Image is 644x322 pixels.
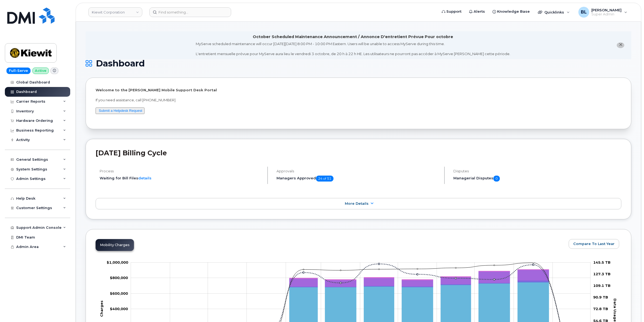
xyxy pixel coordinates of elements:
tspan: $600,000 [110,291,128,295]
li: Waiting for Bill Files [100,176,263,181]
h4: Approvals [277,169,440,173]
tspan: Charges [99,300,104,317]
g: $0 [110,307,128,311]
g: $0 [110,276,128,280]
tspan: 127.3 TB [593,272,611,276]
g: $0 [107,260,128,264]
h4: Disputes [453,169,621,173]
button: Submit a Helpdesk Request [96,108,144,114]
span: More Details [345,202,369,206]
a: Submit a Helpdesk Request [99,109,142,113]
tspan: Data Usage [613,298,617,321]
iframe: Messenger Launcher [621,298,640,318]
g: $0 [110,291,128,295]
tspan: 72.8 TB [593,307,608,311]
tspan: $1,000,000 [107,260,128,264]
span: 0 [493,176,500,182]
p: If you need assistance, call [PHONE_NUMBER] [96,98,621,103]
tspan: 145.5 TB [593,260,611,264]
span: 24 of 51 [316,176,333,182]
button: Compare To Last Year [569,239,619,249]
h5: Managerial Disputes [453,176,621,182]
h5: Managers Approved [277,176,440,182]
h4: Process [100,169,263,173]
button: close notification [617,42,624,48]
p: Welcome to the [PERSON_NAME] Mobile Support Desk Portal [96,88,621,93]
span: Dashboard [96,59,145,68]
tspan: $400,000 [110,307,128,311]
tspan: 109.1 TB [593,283,611,288]
div: October Scheduled Maintenance Announcement / Annonce D'entretient Prévue Pour octobre [253,34,453,40]
div: MyServe scheduled maintenance will occur [DATE][DATE] 8:00 PM - 10:00 PM Eastern. Users will be u... [196,41,510,56]
h2: [DATE] Billing Cycle [96,149,621,157]
tspan: 90.9 TB [593,295,608,299]
span: Compare To Last Year [573,241,615,246]
tspan: $800,000 [110,276,128,280]
a: details [138,176,151,180]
